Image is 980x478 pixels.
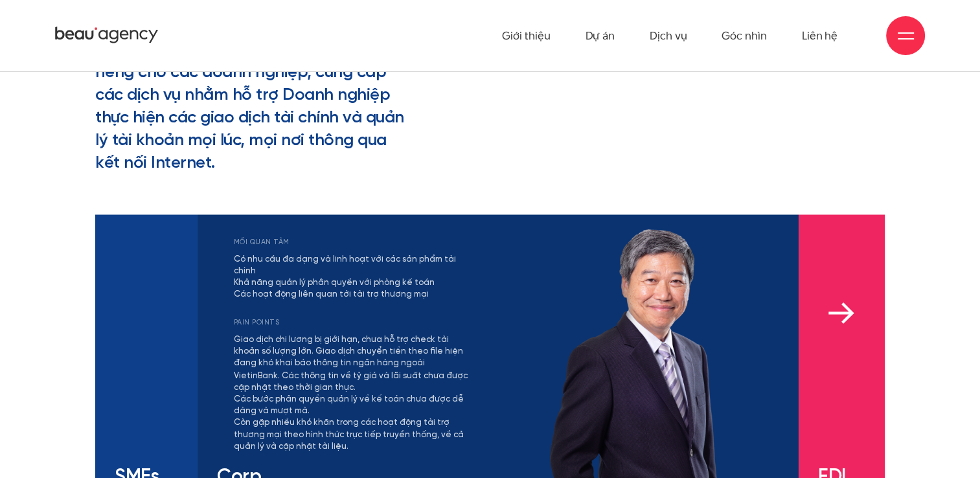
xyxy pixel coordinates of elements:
p: Có nhu cầu đa dạng và linh hoạt với các sản phẩm tài chính [234,254,472,277]
p: Các hoạt động liên quan tới tài trợ thương mại [234,289,472,301]
p: Giao dịch chi lương bị giới hạn, chưa hỗ trợ check tài khoản số lượng lớn. Giao dịch chuyển tiền ... [234,334,472,393]
span: PAIN POINTS [234,318,280,328]
span: mối quan tâm [234,238,290,247]
p: Còn gặp nhiều khó khăn trong các hoạt động tài trợ thương mại theo hình thức trực tiếp truyền thố... [234,416,472,452]
p: Các bước phân quyền quản lý về kế toán chưa được dễ dàng và mượt mà. [234,393,472,416]
p: Khả năng quản lý phân quyền với phòng kế toán [234,277,472,289]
